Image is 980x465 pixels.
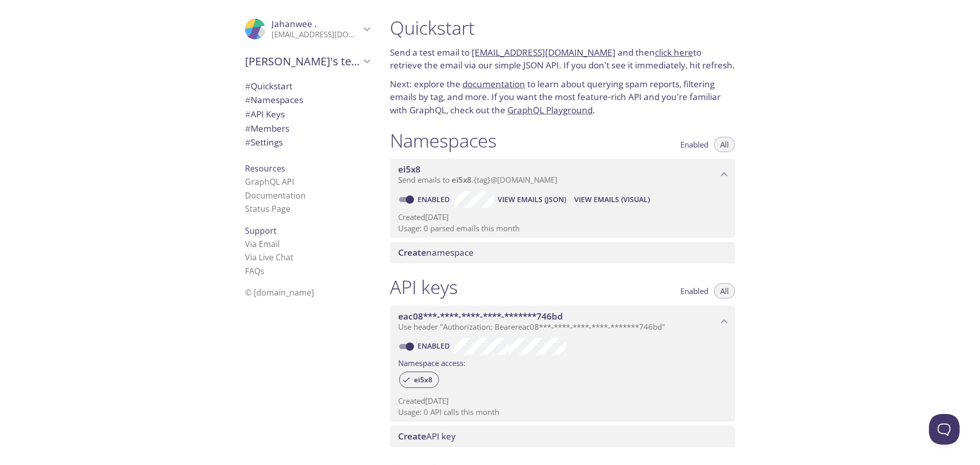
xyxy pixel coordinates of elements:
[398,163,421,175] span: ei5x8
[245,190,306,201] a: Documentation
[498,193,566,206] span: View Emails (JSON)
[398,430,426,442] span: Create
[570,191,654,208] button: View Emails (Visual)
[245,203,290,214] a: Status Page
[655,46,693,58] a: click here
[390,242,735,263] div: Create namespace
[245,136,283,148] span: Settings
[398,396,727,406] p: Created [DATE]
[245,225,277,236] span: Support
[245,80,292,92] span: Quickstart
[237,48,378,75] div: Jahanwee's team
[507,104,593,116] a: GraphQL Playground
[245,238,280,250] a: Via Email
[245,136,251,148] span: #
[245,108,285,120] span: API Keys
[398,175,557,185] span: Send emails to . {tag} @[DOMAIN_NAME]
[237,12,378,46] div: Jahanwee .
[574,193,650,206] span: View Emails (Visual)
[245,80,251,92] span: #
[237,93,378,107] div: Namespaces
[408,375,438,384] span: ei5x8
[245,265,264,277] a: FAQ
[237,121,378,136] div: Members
[390,426,735,447] div: Create API Key
[416,194,454,204] a: Enabled
[237,135,378,150] div: Team Settings
[398,430,456,442] span: API key
[390,129,497,152] h1: Namespaces
[714,283,735,299] button: All
[245,123,251,134] span: #
[390,46,735,72] p: Send a test email to and then to retrieve the email via our simple JSON API. If you don't see it ...
[714,137,735,152] button: All
[452,175,472,185] span: ei5x8
[399,372,439,388] div: ei5x8
[398,212,727,223] p: Created [DATE]
[416,341,454,351] a: Enabled
[494,191,570,208] button: View Emails (JSON)
[245,54,360,68] span: [PERSON_NAME]'s team
[398,223,727,234] p: Usage: 0 parsed emails this month
[929,414,960,445] iframe: Help Scout Beacon - Open
[398,247,474,258] span: namespace
[245,176,294,187] a: GraphQL API
[245,252,293,263] a: Via Live Chat
[272,18,317,30] span: Jahanwee .
[237,79,378,93] div: Quickstart
[245,287,314,298] span: © [DOMAIN_NAME]
[398,355,465,370] label: Namespace access:
[245,108,251,120] span: #
[272,30,360,40] p: [EMAIL_ADDRESS][DOMAIN_NAME]
[390,159,735,190] div: ei5x8 namespace
[390,276,458,299] h1: API keys
[398,407,727,418] p: Usage: 0 API calls this month
[674,283,715,299] button: Enabled
[390,78,735,117] p: Next: explore the to learn about querying spam reports, filtering emails by tag, and more. If you...
[674,137,715,152] button: Enabled
[260,265,264,277] span: s
[237,107,378,121] div: API Keys
[245,163,285,174] span: Resources
[398,247,426,258] span: Create
[245,123,289,134] span: Members
[245,94,303,106] span: Namespaces
[472,46,616,58] a: [EMAIL_ADDRESS][DOMAIN_NAME]
[462,78,525,90] a: documentation
[390,16,735,39] h1: Quickstart
[245,94,251,106] span: #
